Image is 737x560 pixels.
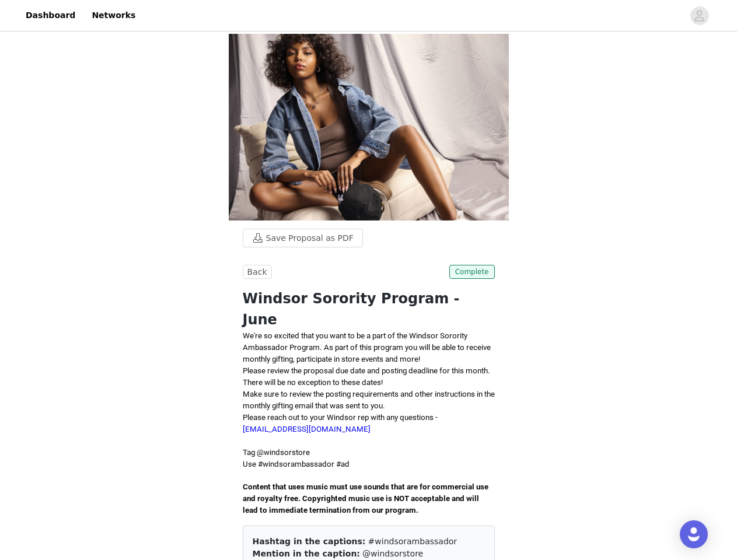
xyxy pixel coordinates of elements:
[243,390,495,410] span: Make sure to review the posting requirements and other instructions in the monthly gifting email ...
[368,537,457,546] span: #windsorambassador
[243,413,438,433] span: Please reach out to your Windsor rep with any questions -
[449,265,495,279] span: Complete
[243,229,363,247] button: Save Proposal as PDF
[19,2,82,29] a: Dashboard
[85,2,142,29] a: Networks
[243,448,310,457] span: Tag @windsorstore
[243,331,491,363] span: We're so excited that you want to be a part of the Windsor Sorority Ambassador Program. As part o...
[229,34,509,220] img: campaign image
[362,549,423,558] span: @windsorstore
[243,265,272,279] button: Back
[243,366,490,387] span: Please review the proposal due date and posting deadline for this month. There will be no excepti...
[680,520,708,548] div: Open Intercom Messenger
[243,425,371,433] a: [EMAIL_ADDRESS][DOMAIN_NAME]
[694,6,705,25] div: avatar
[253,537,366,546] span: Hashtag in the captions:
[243,482,490,514] span: Content that uses music must use sounds that are for commercial use and royalty free. Copyrighted...
[243,288,495,330] h1: Windsor Sorority Program - June
[243,460,350,468] span: Use #windsorambassador #ad
[253,549,360,558] span: Mention in the caption:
